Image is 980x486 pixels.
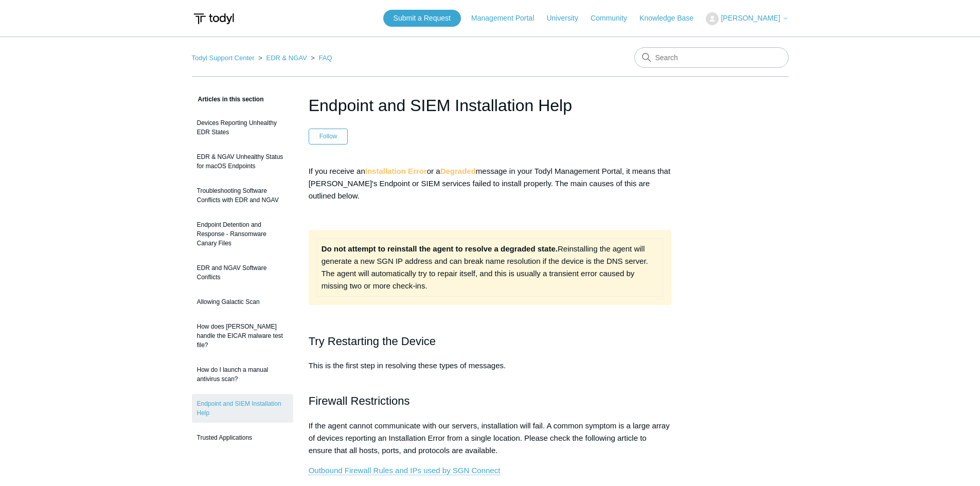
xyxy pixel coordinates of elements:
[440,167,476,175] strong: Degraded
[192,292,293,312] a: Allowing Galactic Scan
[192,215,293,253] a: Endpoint Detention and Response - Ransomware Canary Files
[634,47,789,68] input: Search
[192,428,293,447] a: Trusted Applications
[309,332,672,350] h2: Try Restarting the Device
[317,238,663,296] td: Reinstalling the agent will generate a new SGN IP address and can break name resolution if the de...
[309,93,672,118] h1: Endpoint and SIEM Installation Help
[309,392,672,410] h2: Firewall Restrictions
[192,258,293,287] a: EDR and NGAV Software Conflicts
[309,165,672,202] p: If you receive an or a message in your Todyl Management Portal, it means that [PERSON_NAME]'s End...
[256,54,309,62] li: EDR & NGAV
[192,54,255,62] a: Todyl Support Center
[721,14,780,22] span: [PERSON_NAME]
[192,317,293,355] a: How does [PERSON_NAME] handle the EICAR malware test file?
[266,54,307,62] a: EDR & NGAV
[706,12,788,25] button: [PERSON_NAME]
[309,466,501,475] a: Outbound Firewall Rules and IPs used by SGN Connect
[639,13,704,24] a: Knowledge Base
[192,113,293,142] a: Devices Reporting Unhealthy EDR States
[319,54,332,62] a: FAQ
[471,13,544,24] a: Management Portal
[383,10,461,27] a: Submit a Request
[309,359,672,384] p: This is the first step in resolving these types of messages.
[322,244,558,253] strong: Do not attempt to reinstall the agent to resolve a degraded state.
[192,54,257,62] li: Todyl Support Center
[192,360,293,389] a: How do I launch a manual antivirus scan?
[192,394,293,423] a: Endpoint and SIEM Installation Help
[192,147,293,176] a: EDR & NGAV Unhealthy Status for macOS Endpoints
[309,54,332,62] li: FAQ
[192,96,264,103] span: Articles in this section
[309,129,348,144] button: Follow Article
[192,181,293,210] a: Troubleshooting Software Conflicts with EDR and NGAV
[365,167,427,175] strong: Installation Error
[192,9,236,28] img: Todyl Support Center Help Center home page
[546,13,588,24] a: University
[591,13,637,24] a: Community
[309,420,672,457] p: If the agent cannot communicate with our servers, installation will fail. A common symptom is a l...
